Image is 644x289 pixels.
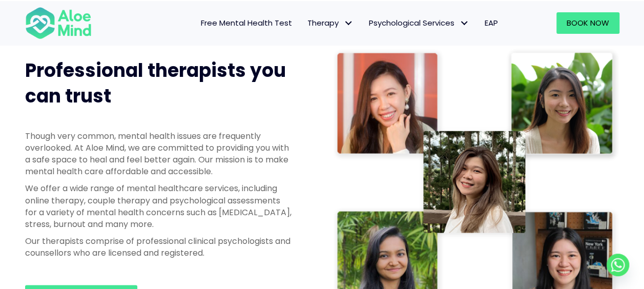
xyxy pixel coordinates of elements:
[607,254,629,276] a: Whatsapp
[556,12,619,34] a: Book Now
[457,15,472,30] span: Psychological Services: submenu
[25,182,292,230] p: We offer a wide range of mental healthcare services, including online therapy, couple therapy and...
[361,12,477,34] a: Psychological ServicesPsychological Services: submenu
[105,12,506,34] nav: Menu
[369,17,469,28] span: Psychological Services
[25,6,92,40] img: Aloe mind Logo
[300,12,361,34] a: TherapyTherapy: submenu
[193,12,300,34] a: Free Mental Health Test
[341,15,356,30] span: Therapy: submenu
[25,130,292,178] p: Though very common, mental health issues are frequently overlooked. At Aloe Mind, we are committe...
[307,17,354,28] span: Therapy
[567,17,609,28] span: Book Now
[201,17,292,28] span: Free Mental Health Test
[25,235,292,259] p: Our therapists comprise of professional clinical psychologists and counsellors who are licensed a...
[477,12,506,34] a: EAP
[25,57,286,109] span: Professional therapists you can trust
[485,17,498,28] span: EAP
